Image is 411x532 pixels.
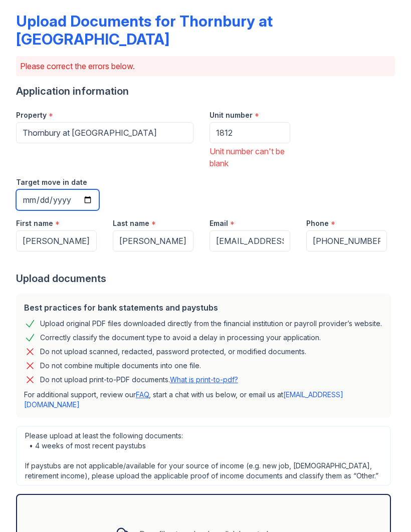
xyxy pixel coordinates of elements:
div: Best practices for bank statements and paystubs [24,302,383,314]
div: Unit number can't be blank [210,145,290,169]
div: Upload documents [16,272,395,286]
p: Please correct the errors below. [20,60,391,72]
div: Application information [16,84,395,98]
label: First name [16,218,53,228]
div: Upload Documents for Thornbury at [GEOGRAPHIC_DATA] [16,12,395,48]
label: Last name [113,218,149,228]
div: Do not upload scanned, redacted, password protected, or modified documents. [40,346,306,358]
label: Phone [306,218,329,228]
div: Do not combine multiple documents into one file. [40,360,201,372]
p: Do not upload print-to-PDF documents. [40,375,238,385]
label: Unit number [210,110,253,120]
div: Correctly classify the document type to avoid a delay in processing your application. [40,332,321,344]
label: Property [16,110,47,120]
label: Target move in date [16,177,87,187]
a: FAQ [136,390,149,399]
div: Please upload at least the following documents: • 4 weeks of most recent paystubs If paystubs are... [16,426,391,486]
a: [EMAIL_ADDRESS][DOMAIN_NAME] [24,390,343,409]
p: For additional support, review our , start a chat with us below, or email us at [24,390,383,410]
label: Email [210,218,228,228]
div: Upload original PDF files downloaded directly from the financial institution or payroll provider’... [40,318,382,330]
a: What is print-to-pdf? [170,375,238,384]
